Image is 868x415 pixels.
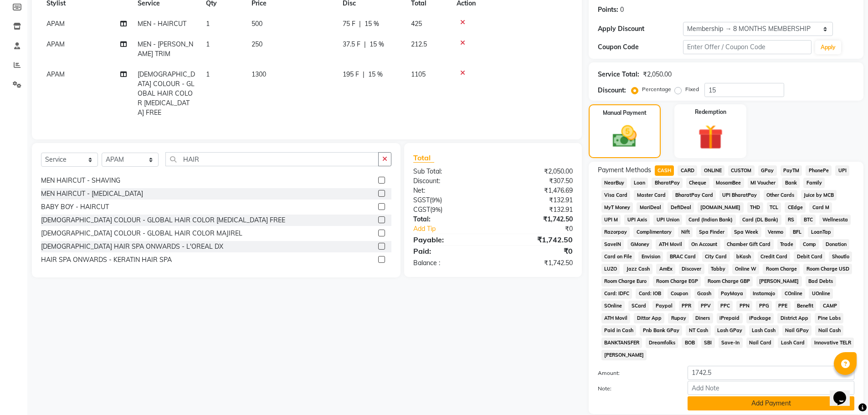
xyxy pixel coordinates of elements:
span: Nail Cash [815,325,843,336]
span: 1300 [252,70,266,78]
span: GMoney [627,239,652,250]
span: | [363,70,365,79]
span: Diners [693,313,713,323]
div: ₹1,742.50 [493,215,580,224]
iframe: chat widget [830,379,859,406]
span: GPay [758,165,777,176]
span: PPR [679,301,694,311]
span: Bad Debts [806,276,836,287]
span: Other Cards [764,190,797,200]
span: On Account [688,239,720,250]
span: 1 [206,40,210,48]
span: 9% [431,196,440,204]
div: Discount: [598,86,626,95]
span: Nail Card [746,338,775,348]
span: 1 [206,20,210,28]
div: ₹0 [508,224,580,234]
div: ₹1,742.50 [493,234,580,245]
div: Points: [598,5,618,15]
span: PhonePe [806,165,832,176]
div: Sub Total: [406,167,493,176]
span: LUZO [601,264,620,274]
span: RS [785,215,797,225]
input: Search or Scan [165,152,379,166]
div: ₹1,476.69 [493,186,580,195]
span: PPE [776,301,791,311]
span: Razorpay [601,227,630,237]
span: CEdge [785,202,806,213]
div: ₹307.50 [493,176,580,186]
span: [DOMAIN_NAME] [698,202,744,213]
span: Spa Finder [696,227,728,237]
span: MI Voucher [748,178,779,188]
span: 1 [206,70,210,78]
span: Card: IDFC [601,288,632,299]
span: 15 % [365,19,379,29]
button: Apply [815,41,841,54]
span: BFL [790,227,804,237]
span: UPI [835,165,849,176]
span: SGST [413,196,430,204]
div: HAIR SPA ONWARDS - KERATIN HAIR SPA [41,255,172,265]
span: 425 [411,20,422,28]
span: CASH [655,165,674,176]
div: Discount: [406,176,493,186]
span: Master Card [634,190,668,200]
span: Room Charge USD [803,264,852,274]
span: MEN - [PERSON_NAME] TRIM [138,40,193,58]
label: Amount: [591,369,681,377]
div: Balance : [406,258,493,268]
div: 0 [620,5,624,15]
span: UOnline [809,288,833,299]
span: Complimentary [633,227,674,237]
span: CARD [678,165,697,176]
span: CGST [413,205,430,214]
span: | [359,19,361,29]
span: MosamBee [713,178,744,188]
span: Innovative TELR [811,338,854,348]
span: Online W [732,264,760,274]
span: NearBuy [601,178,627,188]
span: ONLINE [701,165,724,176]
div: Apply Discount [598,24,683,34]
span: PPV [698,301,714,311]
span: Nail GPay [782,325,812,336]
span: UPI BharatPay [719,190,760,200]
span: [PERSON_NAME] [756,276,802,287]
a: Add Tip [406,224,507,234]
span: PayTM [781,165,802,176]
div: MEN HAIRCUT - [MEDICAL_DATA] [41,189,143,199]
span: iPackage [746,313,774,323]
span: BRAC Card [667,251,699,262]
span: Discover [679,264,704,274]
span: ATH Movil [656,239,685,250]
span: Dreamfolks [646,338,678,348]
span: LoanTap [808,227,834,237]
span: Debit Card [794,251,825,262]
button: Add Payment [688,396,854,410]
span: Nift [678,227,693,237]
span: City Card [702,251,730,262]
span: PayMaya [718,288,746,299]
span: Comp [800,239,819,250]
span: Jazz Cash [623,264,652,274]
span: MyT Money [601,202,633,213]
span: Juice by MCB [801,190,837,200]
span: Dittor App [634,313,664,323]
span: Wellnessta [819,215,851,225]
span: Room Charge [763,264,800,274]
span: Tabby [708,264,729,274]
span: NT Cash [686,325,711,336]
span: Donation [822,239,849,250]
div: [DEMOGRAPHIC_DATA] HAIR SPA ONWARDS - L'OREAL DX [41,242,223,251]
span: Card (Indian Bank) [686,215,736,225]
div: Paid: [406,246,493,256]
span: UPI M [601,215,621,225]
span: Lash Cash [749,325,779,336]
span: BharatPay Card [672,190,716,200]
span: UPI Union [653,215,682,225]
span: ATH Movil [601,313,631,323]
span: District App [777,313,811,323]
span: Card: IOB [636,288,664,299]
span: Instamojo [750,288,778,299]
